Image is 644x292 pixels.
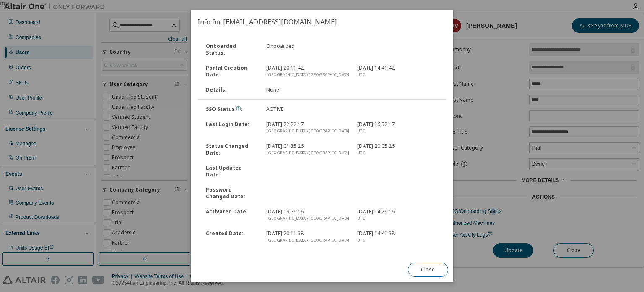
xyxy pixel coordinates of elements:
div: Activated Date : [201,208,261,222]
div: Details : [201,87,261,93]
div: Portal Creation Date : [201,65,261,78]
div: UTC [357,150,438,156]
div: ACTIVE [262,106,353,113]
button: Close [408,263,448,277]
div: Last Updated Date : [201,165,261,178]
div: None [262,87,353,93]
div: [GEOGRAPHIC_DATA]/[GEOGRAPHIC_DATA] [267,128,348,134]
div: [DATE] 22:22:17 [262,121,353,134]
div: [DATE] 19:56:16 [262,208,353,222]
div: [DATE] 14:41:42 [352,65,443,78]
div: Last Login Date : [201,121,261,134]
h2: Info for [EMAIL_ADDRESS][DOMAIN_NAME] [191,10,453,34]
div: [DATE] 01:35:26 [262,143,353,156]
div: [DATE] 14:41:38 [352,230,443,244]
div: [DATE] 20:11:42 [262,65,353,78]
div: [DATE] 20:11:38 [262,230,353,244]
div: [GEOGRAPHIC_DATA]/[GEOGRAPHIC_DATA] [267,237,348,244]
div: [GEOGRAPHIC_DATA]/[GEOGRAPHIC_DATA] [267,150,348,156]
div: Status Changed Date : [201,143,261,156]
div: [DATE] 16:52:17 [352,121,443,134]
div: Created Date : [201,230,261,244]
div: [DATE] 14:26:16 [352,208,443,222]
div: Password Changed Date : [201,187,261,200]
div: UTC [357,128,438,134]
div: [GEOGRAPHIC_DATA]/[GEOGRAPHIC_DATA] [267,71,348,78]
div: UTC [357,237,438,244]
div: UTC [357,71,438,78]
div: Onboarded [262,43,353,56]
div: [DATE] 20:05:26 [352,143,443,156]
div: SSO Status : [201,106,261,113]
div: Onboarded Status : [201,43,261,56]
div: UTC [357,215,438,222]
div: [GEOGRAPHIC_DATA]/[GEOGRAPHIC_DATA] [267,215,348,222]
